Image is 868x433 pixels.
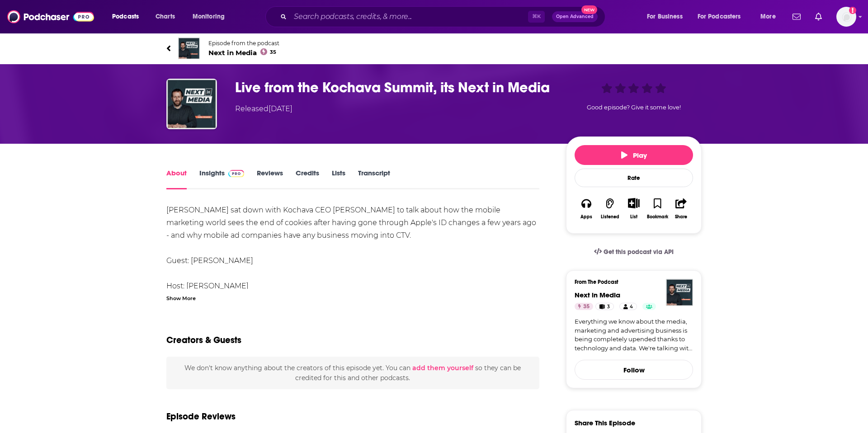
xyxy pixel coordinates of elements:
[270,50,276,54] span: 35
[528,11,545,23] span: ⌘ K
[607,302,610,311] span: 3
[811,9,826,24] a: Show notifications dropdown
[150,9,180,24] a: Charts
[575,419,635,427] h3: Share This Episode
[754,9,787,24] button: open menu
[587,241,681,263] a: Get this podcast via API
[184,364,521,382] span: We don't know anything about the creators of this episode yet . You can so they can be credited f...
[290,9,528,24] input: Search podcasts, credits, & more...
[178,38,200,59] img: Next in Media
[235,79,552,96] h1: Live from the Kochava Summit, its Next in Media
[575,303,593,310] a: 35
[836,7,856,27] button: Show profile menu
[552,11,598,22] button: Open AdvancedNew
[575,317,693,353] a: Everything we know about the media, marketing and advertising business is being completely upende...
[556,14,594,19] span: Open Advanced
[208,40,279,47] span: Episode from the podcast
[166,334,241,346] h2: Creators & Guests
[412,364,473,372] button: add them yourself
[106,9,151,24] button: open menu
[575,169,693,187] div: Rate
[619,303,637,310] a: 4
[7,8,94,25] img: Podchaser - Follow, Share and Rate Podcasts
[235,104,292,114] div: Released [DATE]
[358,169,390,189] a: Transcript
[112,10,139,23] span: Podcasts
[581,5,598,14] span: New
[836,7,856,27] span: Logged in as carolinejames
[575,192,598,225] button: Apps
[601,214,619,220] div: Listened
[598,192,622,225] button: Listened
[692,9,754,24] button: open menu
[186,9,236,24] button: open menu
[675,214,687,220] div: Share
[647,10,683,23] span: For Business
[228,170,244,177] img: Podchaser Pro
[166,38,702,59] a: Next in MediaEpisode from the podcastNext in Media35
[647,214,668,220] div: Bookmark
[587,104,681,111] span: Good episode? Give it some love!
[257,169,283,189] a: Reviews
[166,204,539,343] div: [PERSON_NAME] sat down with Kochava CEO [PERSON_NAME] to talk about how the mobile marketing worl...
[199,169,244,189] a: InsightsPodchaser Pro
[849,7,856,14] svg: Add a profile image
[166,411,236,422] h3: Episode Reviews
[274,6,614,27] div: Search podcasts, credits, & more...
[666,279,693,306] img: Next in Media
[760,10,776,23] span: More
[575,291,620,299] a: Next in Media
[575,279,686,285] h3: From The Podcast
[193,10,225,23] span: Monitoring
[332,169,345,189] a: Lists
[630,302,633,311] span: 4
[580,214,592,220] div: Apps
[646,192,669,225] button: Bookmark
[836,7,856,27] img: User Profile
[583,302,590,311] span: 35
[166,169,187,189] a: About
[604,248,674,256] span: Get this podcast via API
[630,214,637,220] div: List
[166,79,217,129] img: Live from the Kochava Summit, its Next in Media
[156,10,175,23] span: Charts
[575,360,693,380] button: Follow
[641,9,694,24] button: open menu
[621,151,647,160] span: Play
[595,303,614,310] a: 3
[698,10,741,23] span: For Podcasters
[624,198,643,208] button: Show More Button
[208,48,279,57] span: Next in Media
[622,192,646,225] div: Show More ButtonList
[296,169,319,189] a: Credits
[789,9,804,24] a: Show notifications dropdown
[575,145,693,165] button: Play
[670,192,693,225] button: Share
